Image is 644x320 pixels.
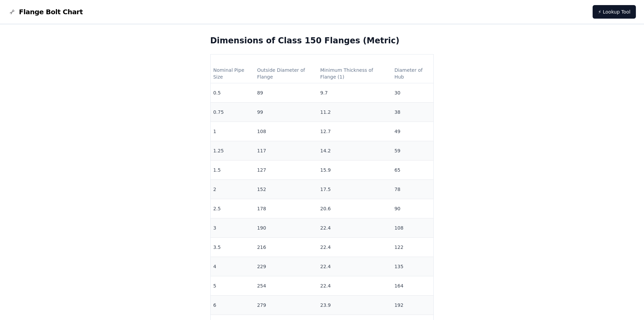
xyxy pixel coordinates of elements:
a: Flange Bolt Chart LogoFlange Bolt Chart [8,7,83,17]
td: 164 [392,276,434,296]
td: 78 [392,180,434,199]
td: 49 [392,122,434,141]
td: 22.4 [317,238,391,257]
td: 23.9 [317,296,391,315]
th: Outside Diameter of Flange [254,64,317,83]
td: 2 [211,180,255,199]
td: 99 [254,103,317,122]
td: 65 [392,161,434,180]
td: 254 [254,276,317,296]
td: 127 [254,161,317,180]
td: 15.9 [317,161,391,180]
a: ⚡ Lookup Tool [593,5,636,19]
td: 135 [392,257,434,276]
td: 122 [392,238,434,257]
td: 216 [254,238,317,257]
td: 20.6 [317,199,391,218]
td: 5 [211,276,255,296]
td: 108 [392,218,434,238]
td: 229 [254,257,317,276]
td: 38 [392,103,434,122]
td: 152 [254,180,317,199]
td: 59 [392,141,434,161]
td: 9.7 [317,83,391,103]
td: 6 [211,296,255,315]
img: Flange Bolt Chart Logo [8,8,16,16]
td: 12.7 [317,122,391,141]
td: 117 [254,141,317,161]
td: 22.4 [317,257,391,276]
td: 22.4 [317,218,391,238]
th: Diameter of Hub [392,64,434,83]
td: 279 [254,296,317,315]
td: 1 [211,122,255,141]
td: 190 [254,218,317,238]
th: Nominal Pipe Size [211,64,255,83]
td: 3.5 [211,238,255,257]
td: 1.5 [211,161,255,180]
td: 22.4 [317,276,391,296]
th: Minimum Thickness of Flange (1) [317,64,391,83]
td: 4 [211,257,255,276]
td: 90 [392,199,434,218]
td: 0.5 [211,83,255,103]
td: 2.5 [211,199,255,218]
td: 192 [392,296,434,315]
td: 89 [254,83,317,103]
td: 178 [254,199,317,218]
td: 0.75 [211,103,255,122]
td: 3 [211,218,255,238]
td: 17.5 [317,180,391,199]
td: 108 [254,122,317,141]
span: Flange Bolt Chart [19,7,83,17]
td: 14.2 [317,141,391,161]
td: 11.2 [317,103,391,122]
h2: Dimensions of Class 150 Flanges (Metric) [210,35,434,46]
td: 1.25 [211,141,255,161]
td: 30 [392,83,434,103]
